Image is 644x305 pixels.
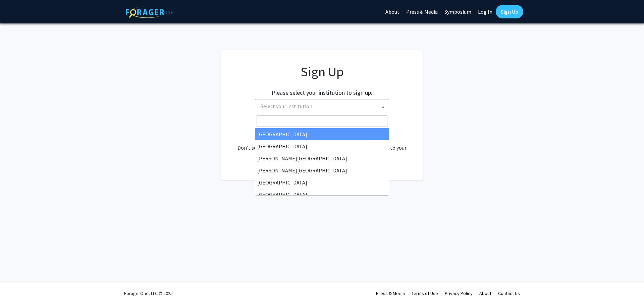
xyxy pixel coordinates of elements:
[255,188,389,201] li: [GEOGRAPHIC_DATA]
[479,290,491,296] a: About
[496,5,523,18] a: Sign Up
[498,290,520,296] a: Contact Us
[255,152,389,164] li: [PERSON_NAME][GEOGRAPHIC_DATA]
[261,103,312,109] span: Select your institution
[235,128,409,160] div: Already have an account? . Don't see your institution? about bringing ForagerOne to your institut...
[376,290,405,296] a: Press & Media
[445,290,473,296] a: Privacy Policy
[255,128,389,140] li: [GEOGRAPHIC_DATA]
[258,99,389,113] span: Select your institution
[255,140,389,152] li: [GEOGRAPHIC_DATA]
[412,290,438,296] a: Terms of Use
[255,164,389,176] li: [PERSON_NAME][GEOGRAPHIC_DATA]
[255,99,389,114] span: Select your institution
[257,116,387,127] input: Search
[126,6,173,18] img: ForagerOne Logo
[235,64,409,80] h1: Sign Up
[124,282,173,305] div: ForagerOne, LLC © 2025
[272,89,372,96] h2: Please select your institution to sign up:
[5,275,29,300] iframe: Chat
[255,176,389,188] li: [GEOGRAPHIC_DATA]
